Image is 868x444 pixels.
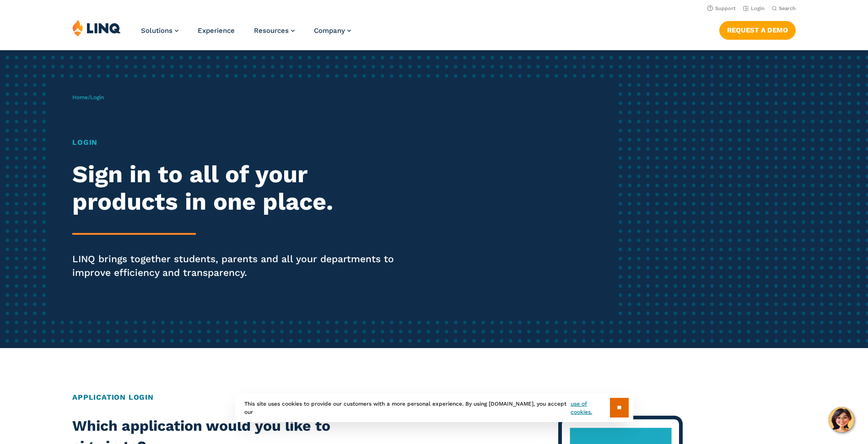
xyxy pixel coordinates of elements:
a: Resources [254,26,295,35]
h2: Sign in to all of your products in one place. [72,161,407,216]
button: Hello, have a question? Let’s chat. [829,407,854,433]
span: / [72,94,104,100]
a: Solutions [141,26,178,35]
button: Open Search Bar [772,5,796,12]
nav: Button Navigation [719,19,796,39]
h2: Application Login [72,392,796,403]
span: Company [314,26,345,35]
a: Company [314,26,351,35]
a: Home [72,94,88,100]
p: LINQ brings together students, parents and all your departments to improve efficiency and transpa... [72,252,407,280]
a: Request a Demo [719,21,796,39]
span: Resources [254,26,289,35]
a: Support [707,5,736,11]
span: Search [779,5,796,11]
h1: Login [72,137,407,148]
span: Login [90,94,104,100]
div: This site uses cookies to provide our customers with a more personal experience. By using [DOMAIN... [235,393,633,422]
nav: Primary Navigation [141,19,351,49]
a: Experience [198,26,235,35]
a: Login [743,5,765,11]
img: LINQ | K‑12 Software [72,19,121,37]
a: use of cookies. [571,400,609,416]
span: Solutions [141,26,173,35]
